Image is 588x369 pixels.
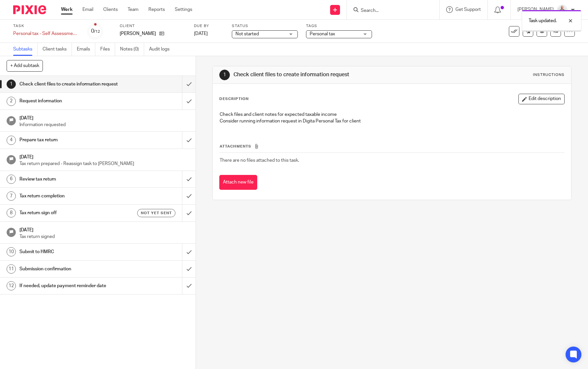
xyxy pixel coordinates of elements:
div: 4 [7,136,16,145]
p: Description [219,96,249,102]
div: 1 [219,70,230,80]
div: Personal tax - Self Assessment non company director - [DATE]-[DATE] [13,30,79,37]
a: Notes (0) [120,43,144,56]
img: Pixie [13,5,46,14]
p: [PERSON_NAME] [120,30,156,37]
span: Attachments [220,145,251,148]
span: Not yet sent [141,210,172,216]
div: 11 [7,264,16,274]
div: Personal tax - Self Assessment non company director - 2025-2026 [13,30,79,37]
div: 0 [91,27,100,35]
div: 12 [7,281,16,290]
a: Email [82,6,93,13]
button: + Add subtask [7,60,43,71]
span: Not started [235,32,259,36]
h1: Submission confirmation [19,264,124,274]
a: Audit logs [149,43,174,56]
h1: Submit to HMRC [19,247,124,257]
a: Client tasks [43,43,72,56]
a: Settings [175,6,192,13]
span: There are no files attached to this task. [220,158,299,163]
a: Clients [103,6,118,13]
p: Tax return prepared - Reassign task to [PERSON_NAME] [19,160,189,167]
a: Subtasks [13,43,38,56]
h1: Check client files to create information request [233,71,406,78]
h1: If needed, update payment reminder date [19,281,124,291]
label: Status [232,23,298,29]
a: Reports [148,6,165,13]
h1: Tax return sign off [19,208,124,218]
span: Personal tax [310,32,335,36]
label: Task [13,23,79,29]
a: Emails [77,43,95,56]
button: Edit description [518,94,565,104]
div: 8 [7,208,16,218]
div: 10 [7,247,16,256]
div: 1 [7,80,16,89]
span: [DATE] [194,31,208,36]
a: Files [100,43,115,56]
p: Information requested [19,121,189,128]
h1: [DATE] [19,113,189,121]
a: Team [128,6,139,13]
div: 7 [7,191,16,201]
h1: Check client files to create information request [19,79,124,89]
a: Work [61,6,73,13]
button: Attach new file [219,175,257,190]
h1: Tax return completion [19,191,124,201]
div: 6 [7,175,16,184]
h1: Prepare tax return [19,135,124,145]
p: Consider running information request in Digita Personal Tax for client [220,118,565,124]
label: Client [120,23,186,29]
label: Due by [194,23,224,29]
p: Task updated. [529,17,557,24]
small: /12 [94,30,100,33]
h1: Request information [19,96,124,106]
p: Tax return signed [19,233,189,240]
h1: [DATE] [19,152,189,160]
h1: Review tax return [19,174,124,184]
h1: [DATE] [19,225,189,233]
div: 2 [7,97,16,106]
p: Check files and client notes for expected taxable income [220,111,565,118]
div: Instructions [533,72,565,78]
img: _SKY9589-Edit-2.jpeg [557,5,568,15]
